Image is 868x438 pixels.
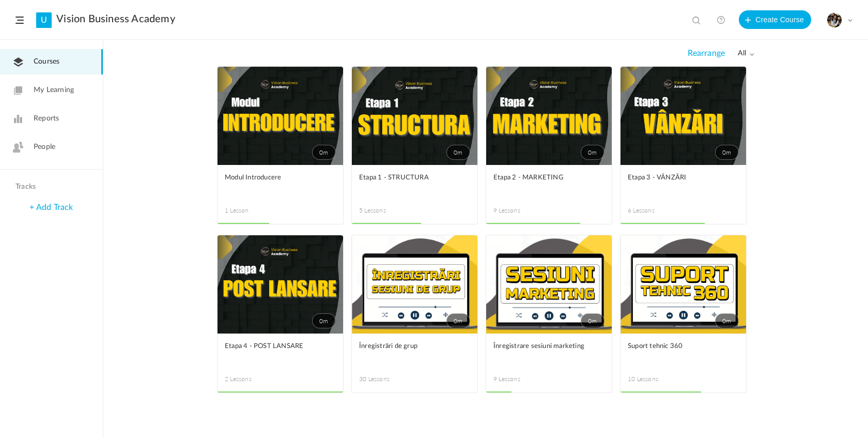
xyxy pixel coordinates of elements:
[225,341,320,352] span: Etapa 4 - POST LANSARE
[581,313,605,328] span: 0m
[34,85,74,96] span: My Learning
[312,145,336,160] span: 0m
[225,374,281,384] span: 2 Lessons
[359,374,415,384] span: 30 Lessons
[225,206,281,215] span: 1 Lesson
[34,142,55,153] span: People
[218,235,343,334] a: 0m
[827,13,842,27] img: tempimagehs7pti.png
[486,235,612,334] a: 0m
[359,172,470,195] a: Etapa 1 - STRUCTURA
[715,145,739,160] span: 0m
[225,172,336,195] a: Modul Introducere
[352,67,477,165] a: 0m
[621,235,746,334] a: 0m
[581,145,605,160] span: 0m
[493,374,549,384] span: 9 Lessons
[628,374,684,384] span: 10 Lessons
[688,49,725,58] span: Rearrange
[493,206,549,215] span: 9 Lessons
[486,67,612,165] a: 0m
[493,341,605,364] a: Înregistrare sesiuni marketing
[225,172,320,184] span: Modul Introducere
[34,113,59,124] span: Reports
[446,145,470,160] span: 0m
[218,67,343,165] a: 0m
[628,172,739,195] a: Etapa 3 - VÂNZĂRI
[739,10,811,29] button: Create Course
[312,313,336,328] span: 0m
[16,183,85,191] h4: Tracks
[628,341,739,364] a: Suport tehnic 360
[29,203,73,212] a: + Add Track
[225,341,336,364] a: Etapa 4 - POST LANSARE
[493,172,605,195] a: Etapa 2 - MARKETING
[628,341,723,352] span: Suport tehnic 360
[446,313,470,328] span: 0m
[628,172,723,184] span: Etapa 3 - VÂNZĂRI
[36,12,52,28] a: U
[621,67,746,165] a: 0m
[493,341,589,352] span: Înregistrare sesiuni marketing
[359,341,470,364] a: Înregistrări de grup
[359,172,455,184] span: Etapa 1 - STRUCTURA
[715,313,739,328] span: 0m
[56,13,175,25] a: Vision Business Academy
[628,206,684,215] span: 6 Lessons
[359,206,415,215] span: 5 Lessons
[738,49,754,58] span: all
[359,341,455,352] span: Înregistrări de grup
[34,56,59,67] span: Courses
[352,235,477,334] a: 0m
[493,172,589,184] span: Etapa 2 - MARKETING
